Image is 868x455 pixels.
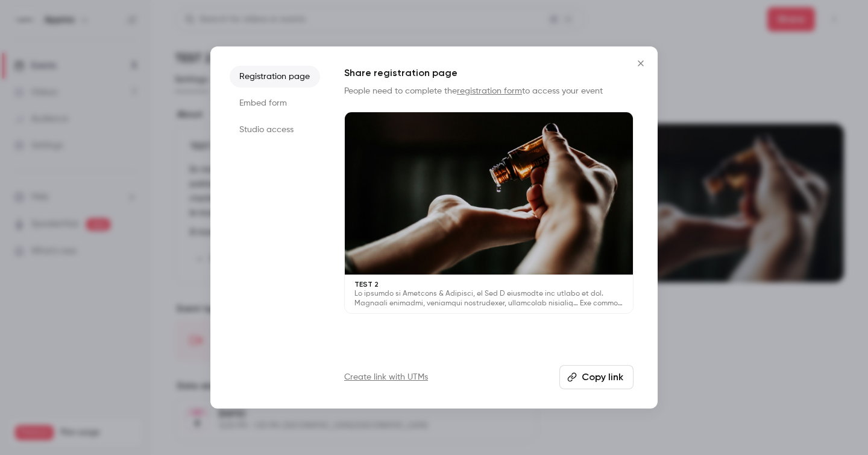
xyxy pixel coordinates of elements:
[629,51,653,75] button: Close
[559,365,634,389] button: Copy link
[354,289,623,308] p: Lo ipsumdo si Ametcons & Adipisci, el Sed D eiusmodte inc utlabo et dol. Magnaali enimadmi, venia...
[344,66,634,80] h1: Share registration page
[230,66,320,87] li: Registration page
[457,87,522,95] a: registration form
[344,112,634,314] a: TEST 2Lo ipsumdo si Ametcons & Adipisci, el Sed D eiusmodte inc utlabo et dol. Magnaali enimadmi,...
[230,119,320,141] li: Studio access
[230,92,320,114] li: Embed form
[344,85,634,97] p: People need to complete the to access your event
[344,371,428,383] a: Create link with UTMs
[354,279,623,289] p: TEST 2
